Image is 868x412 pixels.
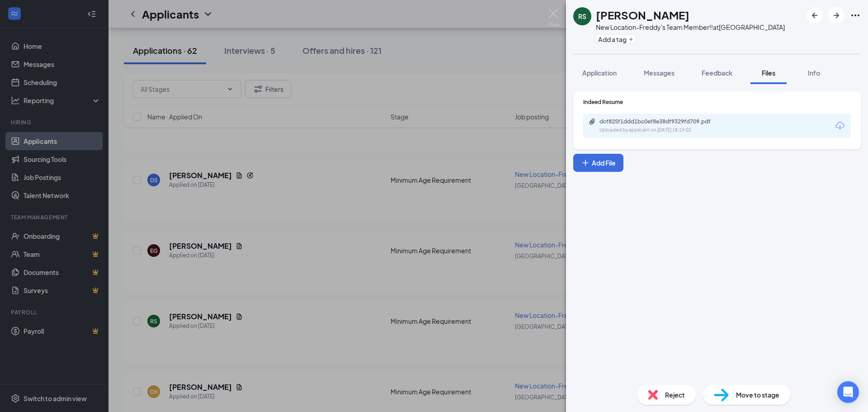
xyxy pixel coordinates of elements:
[807,7,823,24] button: ArrowLeftNew
[589,118,596,125] svg: Paperclip
[596,23,785,32] div: New Location-Freddy's Team Member!! at [GEOGRAPHIC_DATA]
[582,69,617,77] span: Application
[596,34,636,44] button: PlusAdd a tag
[628,37,634,42] svg: Plus
[809,10,820,21] svg: ArrowLeftNew
[835,120,845,131] svg: Download
[583,98,851,106] div: Indeed Resume
[808,69,820,77] span: Info
[644,69,675,77] span: Messages
[665,390,685,400] span: Reject
[831,10,842,21] svg: ArrowRight
[702,69,732,77] span: Feedback
[599,127,735,134] div: Uploaded by applicant on [DATE] 18:19:02
[762,69,775,77] span: Files
[589,118,735,134] a: Paperclipdcf825f1ddd1bc0ef8e38df9329fd709.pdfUploaded by applicant on [DATE] 18:19:02
[837,381,859,403] div: Open Intercom Messenger
[596,7,689,23] h1: [PERSON_NAME]
[828,7,844,24] button: ArrowRight
[581,158,590,167] svg: Plus
[850,10,861,21] svg: Ellipses
[578,12,586,21] div: RS
[736,390,779,400] span: Move to stage
[573,154,623,172] button: Add FilePlus
[599,118,726,125] div: dcf825f1ddd1bc0ef8e38df9329fd709.pdf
